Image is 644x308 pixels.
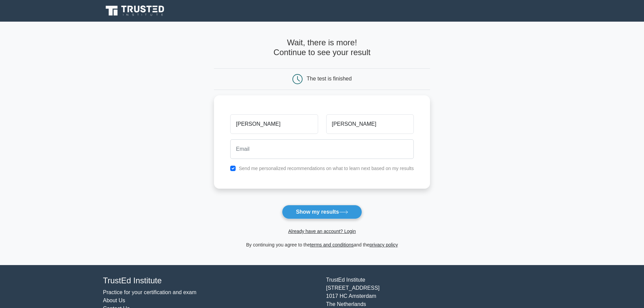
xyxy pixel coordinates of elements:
[239,166,414,171] label: Send me personalized recommendations on what to learn next based on my results
[326,114,414,134] input: Last name
[230,139,414,159] input: Email
[103,298,125,303] a: About Us
[307,76,352,81] div: The test is finished
[310,242,354,247] a: terms and conditions
[210,241,434,249] div: By continuing you agree to the and the
[230,114,318,134] input: First name
[103,276,318,286] h4: TrustEd Institute
[369,242,398,247] a: privacy policy
[103,289,197,295] a: Practice for your certification and exam
[288,229,356,234] a: Already have an account? Login
[282,205,362,219] button: Show my results
[214,38,430,57] h4: Wait, there is more! Continue to see your result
